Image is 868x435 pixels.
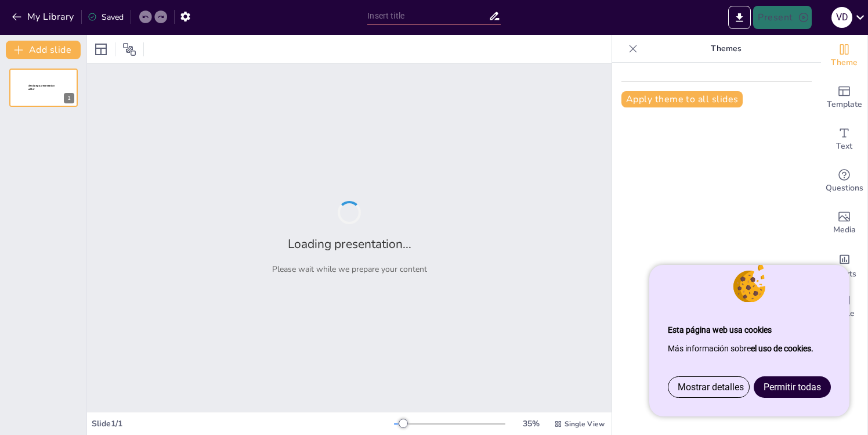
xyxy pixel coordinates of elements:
span: Position [122,42,136,56]
p: Más información sobre [668,339,831,358]
button: V d [831,6,852,29]
div: 35 % [517,418,545,429]
span: Theme [831,56,858,69]
div: Get real-time input from your audience [821,160,867,202]
button: Export to PowerPoint [728,6,751,29]
span: Template [827,98,862,111]
a: Mostrar detalles [668,377,753,397]
div: Change the overall theme [821,35,867,77]
div: Add ready made slides [821,77,867,118]
div: Sendsteps presentation editor1 [9,69,78,107]
span: Mostrar detalles [678,382,744,393]
div: Add text boxes [821,118,867,160]
span: Media [833,224,856,236]
span: Sendsteps presentation editor [28,84,55,91]
div: Saved [88,12,124,23]
button: Add slide [6,41,81,59]
strong: Esta página web usa cookies [668,325,772,335]
button: My Library [9,8,79,26]
p: Please wait while we prepare your content [272,264,427,275]
a: el uso de cookies. [751,344,813,353]
span: Permitir todas [764,382,821,393]
span: Text [836,140,852,153]
input: Insert title [367,8,488,24]
div: Layout [92,40,110,59]
span: Single View [565,419,605,429]
div: V d [831,7,852,28]
div: 1 [64,93,74,103]
div: Slide 1 / 1 [92,418,394,429]
button: Apply theme to all slides [621,91,743,107]
button: Present [753,6,811,29]
a: Permitir todas [754,377,830,397]
div: Add images, graphics, shapes or video [821,202,867,244]
span: Questions [826,182,863,195]
p: Themes [642,35,809,63]
div: Add charts and graphs [821,244,867,286]
h2: Loading presentation... [288,236,411,252]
